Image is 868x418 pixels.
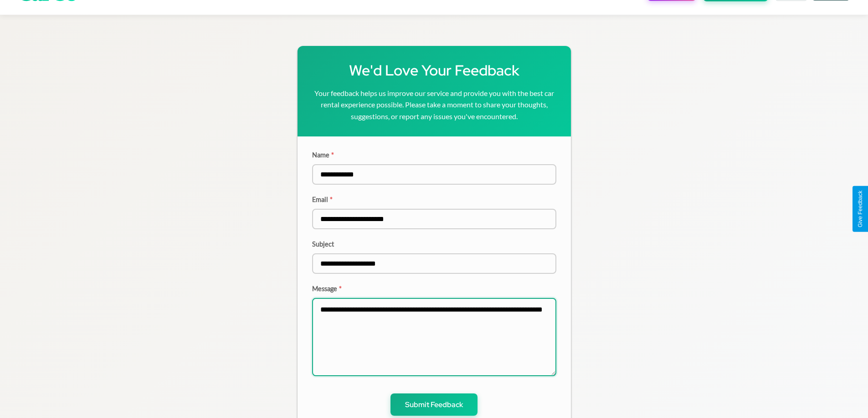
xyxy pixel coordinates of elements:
[312,285,556,292] label: Message
[390,393,478,416] button: Submit Feedback
[312,151,556,159] label: Name
[312,196,556,203] label: Email
[312,60,556,80] h1: We'd Love Your Feedback
[312,240,556,248] label: Subject
[857,191,863,227] div: Give Feedback
[312,87,556,122] p: Your feedback helps us improve our service and provide you with the best car rental experience po...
